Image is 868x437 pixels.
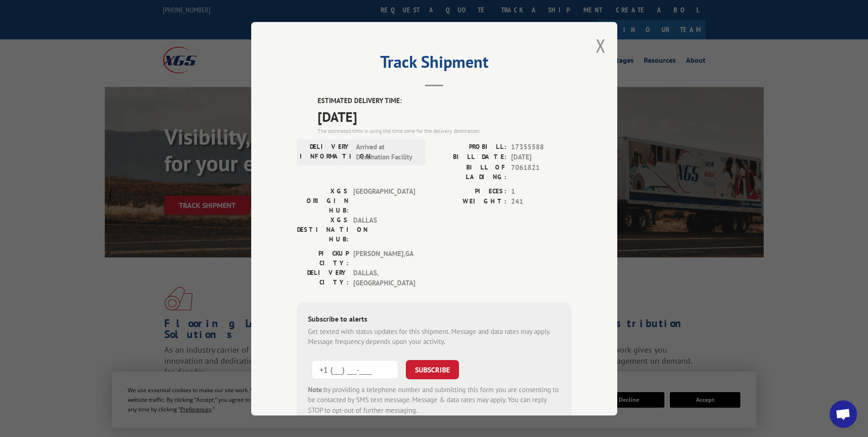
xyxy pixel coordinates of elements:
span: 241 [511,197,571,207]
div: Open chat [830,400,857,428]
label: BILL DATE: [434,152,507,163]
h2: Track Shipment [297,55,571,73]
div: The estimated time is using the time zone for the delivery destination. [318,126,571,135]
div: Get texted with status updates for this shipment. Message and data rates may apply. Message frequ... [308,326,561,347]
span: DALLAS [353,215,415,244]
span: 17355588 [511,142,571,152]
span: [GEOGRAPHIC_DATA] [353,186,415,215]
label: ESTIMATED DELIVERY TIME: [318,96,571,106]
strong: Note: [308,385,324,393]
label: XGS DESTINATION HUB: [297,215,349,244]
span: [DATE] [511,152,571,163]
input: Phone Number [312,360,399,379]
span: [PERSON_NAME] , GA [353,248,415,268]
button: SUBSCRIBE [406,360,459,379]
button: Close modal [596,33,606,58]
label: DELIVERY INFORMATION: [300,142,351,162]
span: 7061821 [511,162,571,181]
label: XGS ORIGIN HUB: [297,186,349,215]
span: Arrived at Destination Facility [356,142,418,162]
label: PROBILL: [434,142,507,152]
span: 1 [511,186,571,197]
label: BILL OF LADING: [434,162,507,181]
div: Subscribe to alerts [308,313,561,326]
label: WEIGHT: [434,197,507,207]
label: PICKUP CITY: [297,248,349,268]
label: PIECES: [434,186,507,197]
span: [DATE] [318,106,571,126]
span: DALLAS , [GEOGRAPHIC_DATA] [353,268,415,288]
label: DELIVERY CITY: [297,268,349,288]
div: by providing a telephone number and submitting this form you are consenting to be contacted by SM... [308,384,561,415]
